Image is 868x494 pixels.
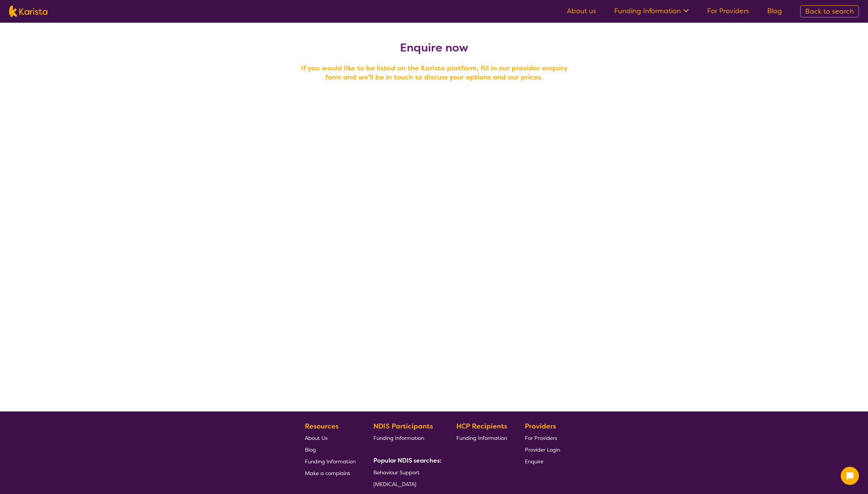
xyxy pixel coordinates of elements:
span: For Providers [525,435,557,441]
a: Blog [767,6,782,16]
span: Funding Information [456,435,507,441]
span: Funding Information [373,435,424,441]
b: NDIS Participants [373,422,433,431]
span: Back to search [805,7,854,16]
h2: Enquire now [298,41,570,55]
span: Provider Login [525,446,560,453]
span: [MEDICAL_DATA] [373,481,416,488]
a: For Providers [707,6,749,16]
span: Enquire [525,458,543,465]
a: About us [567,6,596,16]
a: Behaviour Support [373,466,439,478]
a: For Providers [525,432,560,444]
span: Make a complaint [305,470,350,477]
a: Make a complaint [305,467,356,479]
a: [MEDICAL_DATA] [373,478,439,490]
a: Funding Information [373,432,439,444]
b: Popular NDIS searches: [373,457,442,464]
span: Behaviour Support [373,469,420,476]
a: Funding Information [305,455,356,467]
span: Funding Information [305,458,356,465]
h4: If you would like to be listed on the Karista platform, fill in our provider enquiry form and we'... [298,64,570,82]
a: Enquire [525,455,560,467]
a: Funding Information [614,6,689,16]
span: About Us [305,435,328,441]
span: Blog [305,446,316,453]
a: Provider Login [525,444,560,455]
a: About Us [305,432,356,444]
b: Resources [305,422,339,431]
a: Funding Information [456,432,507,444]
a: Back to search [800,5,859,17]
img: Karista logo [9,6,47,17]
b: HCP Recipients [456,422,507,431]
b: Providers [525,422,556,431]
a: Blog [305,444,356,455]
